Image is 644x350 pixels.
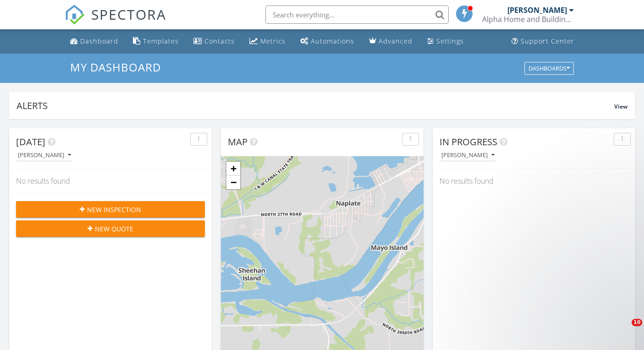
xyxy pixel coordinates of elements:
[65,12,166,32] a: SPECTORA
[226,175,240,189] a: Zoom out
[632,319,642,326] span: 10
[440,149,496,162] button: [PERSON_NAME]
[440,136,497,148] span: In Progress
[246,33,289,50] a: Metrics
[66,33,122,50] a: Dashboard
[65,5,85,25] img: The Best Home Inspection Software - Spectora
[297,33,358,50] a: Automations (Basic)
[190,33,238,50] a: Contacts
[87,205,141,214] span: New Inspection
[265,5,449,24] input: Search everything...
[16,149,73,162] button: [PERSON_NAME]
[17,99,614,112] div: Alerts
[226,162,240,175] a: Zoom in
[80,37,118,45] div: Dashboard
[424,33,468,50] a: Settings
[614,103,627,110] span: View
[311,37,354,45] div: Automations
[524,62,574,75] button: Dashboards
[436,37,464,45] div: Settings
[204,37,235,45] div: Contacts
[482,15,574,24] div: Alpha Home and Building Inspections, PLLC
[129,33,182,50] a: Templates
[441,152,495,159] div: [PERSON_NAME]
[433,169,635,193] div: No results found
[70,60,161,75] span: My Dashboard
[528,65,570,71] div: Dashboards
[613,319,635,341] iframe: Intercom live chat
[228,136,248,148] span: Map
[260,37,286,45] div: Metrics
[9,169,212,193] div: No results found
[16,201,205,218] button: New Inspection
[95,224,133,234] span: New Quote
[91,5,166,24] span: SPECTORA
[508,33,578,50] a: Support Center
[18,152,71,159] div: [PERSON_NAME]
[143,37,179,45] div: Templates
[365,33,416,50] a: Advanced
[16,220,205,237] button: New Quote
[507,5,567,15] div: [PERSON_NAME]
[16,136,45,148] span: [DATE]
[521,37,574,45] div: Support Center
[379,37,413,45] div: Advanced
